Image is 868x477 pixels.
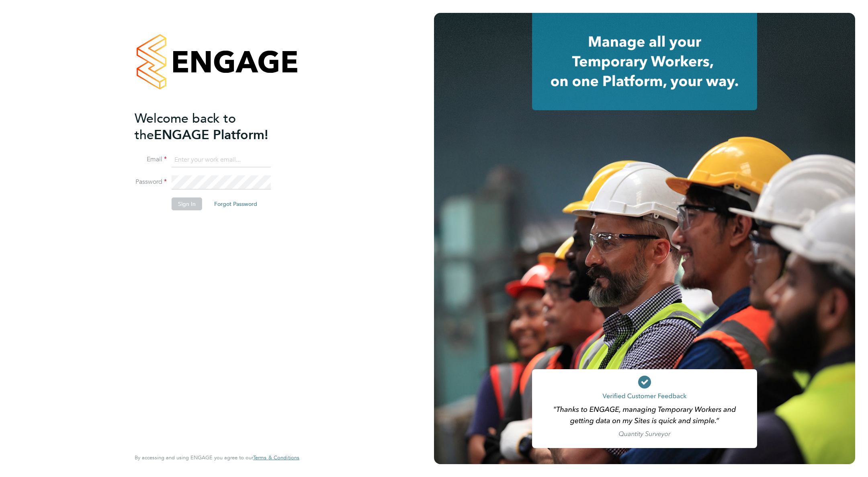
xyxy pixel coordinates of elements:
[135,110,291,143] h2: ENGAGE Platform!
[135,454,299,461] span: By accessing and using ENGAGE you agree to our
[172,153,271,167] input: Enter your work email...
[253,454,299,461] a: Terms & Conditions
[135,178,167,186] label: Password
[135,111,236,143] span: Welcome back to the
[135,155,167,164] label: Email
[172,197,202,210] button: Sign In
[208,197,264,210] button: Forgot Password
[253,454,299,461] span: Terms & Conditions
